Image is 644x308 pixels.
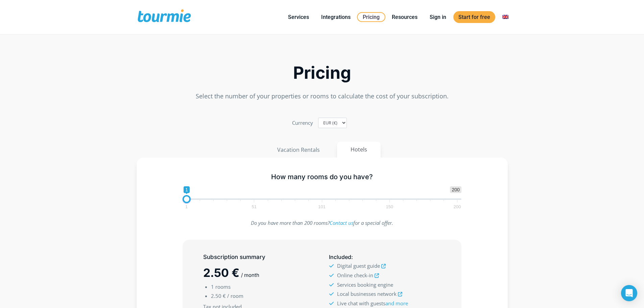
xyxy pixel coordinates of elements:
[137,65,508,81] h2: Pricing
[227,292,243,299] span: / room
[337,272,373,279] span: Online check-in
[330,219,353,226] a: Contact us
[263,142,334,158] button: Vacation Rentals
[387,13,423,21] a: Resources
[251,205,258,208] span: 51
[329,253,440,261] h5: :
[453,205,462,208] span: 200
[497,13,514,21] a: Switch to
[137,92,508,101] p: Select the number of your properties or rooms to calculate the cost of your subscription.
[337,142,381,158] button: Hotels
[184,205,189,208] span: 1
[211,292,226,299] span: 2.50 €
[385,300,408,307] a: and more
[183,173,461,181] h5: How many rooms do you have?
[203,266,239,280] span: 2.50 €
[385,205,394,208] span: 150
[184,186,190,193] span: 1
[215,283,231,290] span: rooms
[211,283,214,290] span: 1
[621,285,637,301] div: Open Intercom Messenger
[292,118,313,127] label: Currency
[283,13,314,21] a: Services
[357,12,385,22] a: Pricing
[453,11,495,23] a: Start for free
[337,300,408,307] span: Live chat with guests
[337,262,380,269] span: Digital guest guide
[425,13,451,21] a: Sign in
[337,281,393,288] span: Services booking engine
[337,290,397,297] span: Local businesses network
[450,186,461,193] span: 200
[317,205,327,208] span: 101
[316,13,356,21] a: Integrations
[183,218,461,228] p: Do you have more than 200 rooms? for a special offer.
[241,272,259,278] span: / month
[329,254,351,260] span: Included
[203,253,315,261] h5: Subscription summary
